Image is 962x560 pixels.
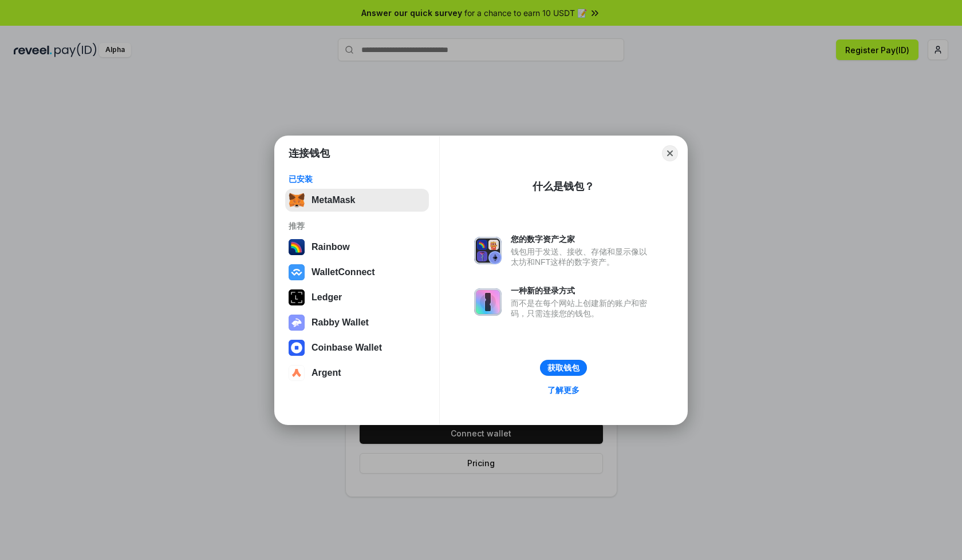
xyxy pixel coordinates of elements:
[289,174,425,184] div: 已安装
[511,298,653,319] div: 而不是在每个网站上创建新的账户和密码，只需连接您的钱包。
[285,286,429,309] button: Ledger
[289,239,305,255] img: svg+xml,%3Csvg%20width%3D%22120%22%20height%3D%22120%22%20viewBox%3D%220%200%20120%20120%22%20fil...
[289,365,305,381] img: svg+xml,%3Csvg%20width%3D%2228%22%20height%3D%2228%22%20viewBox%3D%220%200%2028%2028%22%20fill%3D...
[285,311,429,334] button: Rabby Wallet
[312,343,382,353] div: Coinbase Wallet
[662,145,678,161] button: Close
[289,289,305,305] img: svg+xml,%3Csvg%20xmlns%3D%22http%3A%2F%2Fwww.w3.org%2F2000%2Fsvg%22%20width%3D%2228%22%20height%3...
[312,195,355,205] div: MetaMask
[289,340,305,356] img: svg+xml,%3Csvg%20width%3D%2228%22%20height%3D%2228%22%20viewBox%3D%220%200%2028%2028%22%20fill%3D...
[312,317,369,328] div: Rabby Wallet
[540,360,587,376] button: 获取钱包
[312,267,375,277] div: WalletConnect
[285,189,429,212] button: MetaMask
[511,234,653,244] div: 您的数字资产之家
[285,336,429,359] button: Coinbase Wallet
[541,383,586,398] a: 了解更多
[312,292,342,303] div: Ledger
[289,146,330,160] h1: 连接钱包
[474,237,502,264] img: svg+xml,%3Csvg%20xmlns%3D%22http%3A%2F%2Fwww.w3.org%2F2000%2Fsvg%22%20fill%3D%22none%22%20viewBox...
[289,264,305,280] img: svg+xml,%3Csvg%20width%3D%2228%22%20height%3D%2228%22%20viewBox%3D%220%200%2028%2028%22%20fill%3D...
[289,192,305,208] img: svg+xml,%3Csvg%20fill%3D%22none%22%20height%3D%2233%22%20viewBox%3D%220%200%2035%2033%22%20width%...
[511,247,653,267] div: 钱包用于发送、接收、存储和显示像以太坊和NFT这样的数字资产。
[285,362,429,384] button: Argent
[312,242,350,252] div: Rainbow
[547,363,579,373] div: 获取钱包
[285,236,429,259] button: Rainbow
[289,221,425,231] div: 推荐
[312,368,341,378] div: Argent
[511,285,653,296] div: 一种新的登录方式
[474,288,502,316] img: svg+xml,%3Csvg%20xmlns%3D%22http%3A%2F%2Fwww.w3.org%2F2000%2Fsvg%22%20fill%3D%22none%22%20viewBox...
[285,261,429,284] button: WalletConnect
[547,385,579,395] div: 了解更多
[289,315,305,331] img: svg+xml,%3Csvg%20xmlns%3D%22http%3A%2F%2Fwww.w3.org%2F2000%2Fsvg%22%20fill%3D%22none%22%20viewBox...
[533,180,594,193] div: 什么是钱包？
